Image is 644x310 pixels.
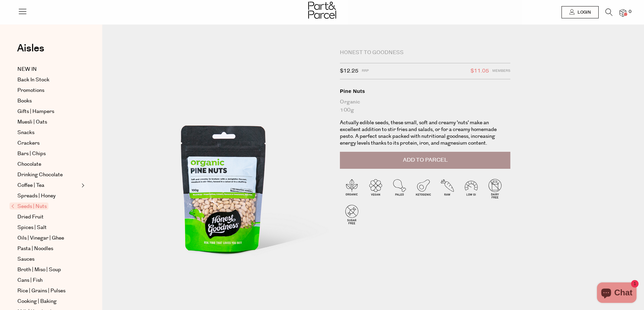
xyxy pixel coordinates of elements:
span: Seeds | Nuts [10,202,48,210]
a: Login [561,6,599,18]
span: NEW IN [17,65,37,74]
span: Gifts | Hampers [17,108,54,116]
span: Snacks [17,129,34,137]
img: Pine Nuts [123,52,330,295]
span: Broth | Miso | Soup [17,266,61,274]
a: Rice | Grains | Pulses [17,287,79,295]
inbox-online-store-chat: Shopify online store chat [595,282,639,305]
a: 0 [619,9,626,16]
span: Books [17,97,32,105]
span: Oils | Vinegar | Ghee [17,234,64,242]
img: P_P-ICONS-Live_Bec_V11_Low_Gi.svg [459,177,483,200]
div: Organic 100g [340,98,510,114]
a: Cans | Fish [17,276,79,284]
a: Books [17,97,79,105]
img: P_P-ICONS-Live_Bec_V11_Sugar_Free.svg [340,202,364,226]
span: Rice | Grains | Pulses [17,287,65,295]
span: Back In Stock [17,76,49,84]
a: Seeds | Nuts [11,202,79,211]
a: Broth | Miso | Soup [17,266,79,274]
a: Promotions [17,86,79,95]
a: Chocolate [17,160,79,168]
span: 0 [627,9,633,15]
span: $11.05 [470,67,489,76]
span: Sauces [17,255,34,263]
span: Cooking | Baking [17,297,57,306]
div: Pine Nuts [340,88,510,95]
img: P_P-ICONS-Live_Bec_V11_Ketogenic.svg [411,177,435,200]
a: Bars | Chips [17,150,79,158]
a: Spreads | Honey [17,192,79,200]
a: Spices | Salt [17,224,79,232]
span: Dried Fruit [17,213,44,221]
img: P_P-ICONS-Live_Bec_V11_Dairy_Free.svg [483,177,507,200]
span: Coffee | Tea [17,181,44,190]
a: Snacks [17,129,79,137]
span: Spices | Salt [17,224,47,232]
a: Crackers [17,139,79,147]
a: Oils | Vinegar | Ghee [17,234,79,242]
img: P_P-ICONS-Live_Bec_V11_Raw.svg [435,177,459,200]
span: Login [576,10,591,15]
a: Drinking Chocolate [17,171,79,179]
img: P_P-ICONS-Live_Bec_V11_Paleo.svg [388,177,411,200]
span: Bars | Chips [17,150,46,158]
span: RRP [362,67,369,76]
img: Part&Parcel [308,2,336,19]
a: Pasta | Noodles [17,245,79,253]
span: Muesli | Oats [17,118,47,126]
a: Gifts | Hampers [17,108,79,116]
a: Aisles [17,43,44,60]
span: $12.25 [340,67,358,76]
span: Aisles [17,41,44,56]
button: Add to Parcel [340,152,510,169]
button: Expand/Collapse Coffee | Tea [80,181,85,190]
span: Spreads | Honey [17,192,56,200]
img: P_P-ICONS-Live_Bec_V11_Vegan.svg [364,177,388,200]
img: P_P-ICONS-Live_Bec_V11_Organic.svg [340,177,364,200]
div: Honest to Goodness [340,49,510,56]
span: Chocolate [17,160,41,168]
a: Muesli | Oats [17,118,79,126]
span: Members [492,67,510,76]
span: Promotions [17,86,44,95]
a: Sauces [17,255,79,263]
p: Actually edible seeds, these small, soft and creamy 'nuts' make an excellent addition to stir fri... [340,119,510,147]
span: Crackers [17,139,40,147]
a: Coffee | Tea [17,181,79,190]
span: Drinking Chocolate [17,171,63,179]
a: Back In Stock [17,76,79,84]
a: Dried Fruit [17,213,79,221]
span: Cans | Fish [17,276,43,284]
a: NEW IN [17,65,79,74]
a: Cooking | Baking [17,297,79,306]
span: Pasta | Noodles [17,245,53,253]
span: Add to Parcel [403,156,448,164]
